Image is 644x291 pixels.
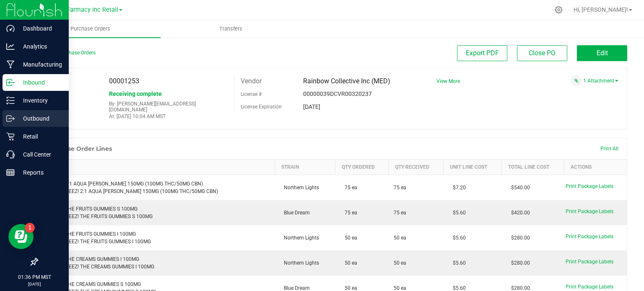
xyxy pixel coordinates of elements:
span: Purchase Orders [59,25,122,33]
iframe: Resource center unread badge [25,223,35,233]
a: Transfers [161,20,301,38]
p: Reports [15,167,65,178]
inline-svg: Inventory [6,96,15,105]
label: License # [241,88,262,100]
p: [DATE] [4,281,65,287]
p: Retail [15,131,65,142]
p: By: [PERSON_NAME][EMAIL_ADDRESS][DOMAIN_NAME] [109,101,227,113]
span: Print Package Labels [566,284,613,290]
p: 01:36 PM MST [4,273,65,281]
span: Globe Farmacy Inc Retail [49,6,118,13]
span: $420.00 [507,210,530,216]
button: Edit [577,45,627,61]
div: OGEEZ! THE FRUITS GUMMIES S 100MG Retail: OGEEZ! THE FRUITS GUMMIES S 100MG [43,205,270,220]
span: $280.00 [507,235,530,241]
th: Strain [275,160,335,175]
span: 00001253 [109,77,139,85]
span: Edit [597,49,608,57]
inline-svg: Retail [6,132,15,141]
p: At: [DATE] 10:04 AM MST [109,113,227,119]
span: Northern Lights [280,260,319,266]
span: Print Package Labels [566,234,613,239]
span: Close PO [529,49,556,57]
th: Total Line Cost [502,160,564,175]
p: Inventory [15,95,65,106]
span: Attach a document [571,75,582,86]
label: License Expiration [241,103,282,111]
p: Outbound [15,113,65,124]
inline-svg: Reports [6,168,15,177]
div: OGEEZ! THE FRUITS GUMMIES I 100MG Retail: OGEEZ! THE FRUITS GUMMIES I 100MG [43,230,270,245]
label: Vendor [241,75,262,88]
span: Export PDF [466,49,499,57]
span: 50 ea [394,259,406,267]
div: Manage settings [553,6,564,14]
span: $7.20 [449,185,466,191]
span: $5.60 [449,285,466,291]
span: Print All [600,146,618,152]
span: $280.00 [507,260,530,266]
th: Unit Line Cost [444,160,502,175]
span: Hi, [PERSON_NAME]! [574,6,628,13]
p: Inbound [15,77,65,88]
button: Export PDF [457,45,507,61]
span: Northern Lights [280,235,319,241]
span: Receiving complete [109,90,162,97]
span: $5.60 [449,235,466,241]
div: OGEEZ! 2:1 AQUA [PERSON_NAME] 150MG (100MG THC/50MG CBN) Retail: OGEEZ! 2:1 AQUA [PERSON_NAME] 15... [43,180,270,195]
span: $5.60 [449,260,466,266]
inline-svg: Outbound [6,114,15,123]
inline-svg: Manufacturing [6,60,15,69]
span: Rainbow Collective Inc (MED) [303,77,390,85]
span: 50 ea [340,285,357,291]
span: 75 ea [394,184,406,191]
span: $5.60 [449,210,466,216]
a: View More [436,78,460,84]
button: Close PO [517,45,567,61]
span: 00000039DCVR00320237 [303,90,372,97]
span: 75 ea [394,209,406,216]
iframe: Resource center [8,224,34,249]
span: Transfers [208,25,254,33]
span: 50 ea [340,235,357,241]
span: Blue Dream [280,285,310,291]
div: OGEEZ! THE CREAMS GUMMIES I 100MG Retail: OGEEZ! THE CREAMS GUMMIES I 100MG [43,255,270,270]
inline-svg: Call Center [6,150,15,159]
span: $540.00 [507,185,530,191]
p: Dashboard [15,23,65,33]
span: [DATE] [303,103,320,110]
inline-svg: Inbound [6,78,15,87]
span: Northern Lights [280,185,319,191]
span: 50 ea [394,234,406,242]
a: 1 Attachment [583,78,618,84]
span: Blue Dream [280,210,310,216]
span: $280.00 [507,285,530,291]
span: Print Package Labels [566,209,613,214]
span: 75 ea [340,210,357,216]
span: Print Package Labels [566,259,613,265]
h1: Purchase Order Lines [46,145,112,152]
th: Qty Received [389,160,444,175]
p: Call Center [15,149,65,160]
th: Actions [564,160,627,175]
span: 75 ea [340,185,357,191]
inline-svg: Analytics [6,42,15,51]
p: Manufacturing [15,59,65,70]
a: Purchase Orders [20,20,161,38]
span: Print Package Labels [566,183,613,189]
th: Item [38,160,275,175]
inline-svg: Dashboard [6,24,15,33]
th: Qty Ordered [335,160,389,175]
span: 50 ea [340,260,357,266]
p: Analytics [15,41,65,52]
